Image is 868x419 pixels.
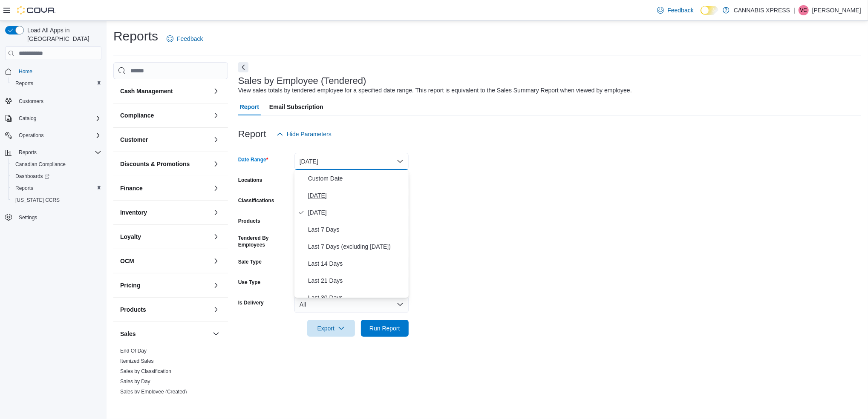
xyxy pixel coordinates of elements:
[294,170,409,298] div: Select listbox
[19,132,44,139] span: Operations
[12,195,63,205] a: [US_STATE] CCRS
[15,66,101,77] span: Home
[120,208,209,217] button: Inventory
[211,329,221,339] button: Sales
[120,208,147,217] h3: Inventory
[120,111,154,120] h3: Compliance
[9,182,105,194] button: Reports
[120,379,150,385] a: Sales by Day
[120,160,190,168] h3: Discounts & Promotions
[211,207,221,218] button: Inventory
[120,135,209,144] button: Customer
[701,6,718,15] input: Dark Mode
[15,66,36,77] a: Home
[308,258,405,269] span: Last 14 Days
[294,153,409,170] button: [DATE]
[120,87,173,95] h3: Cash Management
[667,6,693,14] span: Feedback
[12,78,101,89] span: Reports
[15,212,40,223] a: Settings
[238,86,632,95] div: View sales totals by tendered employee for a specified date range. This report is equivalent to t...
[12,171,101,181] span: Dashboards
[120,111,209,120] button: Compliance
[812,5,861,15] p: [PERSON_NAME]
[120,257,134,265] h3: OCM
[120,305,209,314] button: Products
[238,76,366,86] h3: Sales by Employee (Tendered)
[15,80,33,87] span: Reports
[15,147,40,158] button: Reports
[120,368,171,375] span: Sales by Classification
[120,358,154,364] a: Itemized Sales
[238,279,260,286] label: Use Type
[12,159,101,169] span: Canadian Compliance
[120,330,136,338] h3: Sales
[15,147,101,158] span: Reports
[12,78,37,89] a: Reports
[120,281,140,290] h3: Pricing
[15,113,101,123] span: Catalog
[211,135,221,145] button: Customer
[800,5,807,15] span: VC
[12,183,101,193] span: Reports
[238,235,291,248] label: Tendered By Employees
[211,232,221,242] button: Loyalty
[273,126,335,143] button: Hide Parameters
[308,173,405,184] span: Custom Date
[120,232,141,241] h3: Loyalty
[211,86,221,96] button: Cash Management
[734,5,790,15] p: CANNABIS XPRESS
[9,158,105,170] button: Canadian Compliance
[120,160,209,168] button: Discounts & Promotions
[15,197,60,204] span: [US_STATE] CCRS
[120,368,171,374] a: Sales by Classification
[312,320,350,337] span: Export
[15,185,33,192] span: Reports
[120,388,187,395] span: Sales by Employee (Created)
[369,324,400,333] span: Run Report
[308,190,405,201] span: [DATE]
[793,5,795,15] p: |
[9,194,105,206] button: [US_STATE] CCRS
[308,224,405,235] span: Last 7 Days
[361,320,409,337] button: Run Report
[211,183,221,193] button: Finance
[120,87,209,95] button: Cash Management
[5,62,101,246] nav: Complex example
[15,212,101,223] span: Settings
[19,98,43,105] span: Customers
[308,293,405,303] span: Last 30 Days
[19,115,36,122] span: Catalog
[294,296,409,313] button: All
[120,305,146,314] h3: Products
[24,26,101,43] span: Load All Apps in [GEOGRAPHIC_DATA]
[120,184,209,192] button: Finance
[15,130,101,141] span: Operations
[654,2,697,19] a: Feedback
[120,348,147,354] a: End Of Day
[238,218,260,224] label: Products
[120,257,209,265] button: OCM
[238,156,268,163] label: Date Range
[211,304,221,315] button: Products
[15,161,66,168] span: Canadian Compliance
[238,62,248,72] button: Next
[308,207,405,218] span: [DATE]
[19,214,37,221] span: Settings
[120,378,150,385] span: Sales by Day
[2,129,105,141] button: Operations
[15,130,47,141] button: Operations
[120,135,148,144] h3: Customer
[2,95,105,107] button: Customers
[12,171,53,181] a: Dashboards
[19,149,37,156] span: Reports
[701,15,701,15] span: Dark Mode
[12,183,37,193] a: Reports
[120,330,209,338] button: Sales
[12,195,101,205] span: Washington CCRS
[308,276,405,286] span: Last 21 Days
[113,28,158,45] h1: Reports
[163,30,206,47] a: Feedback
[120,184,143,192] h3: Finance
[120,232,209,241] button: Loyalty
